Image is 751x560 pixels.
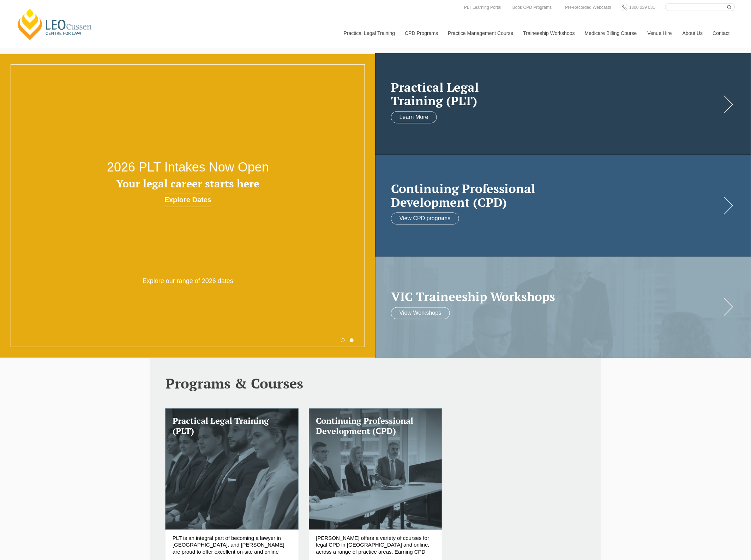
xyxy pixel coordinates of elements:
[16,8,94,41] a: [PERSON_NAME] Centre for Law
[173,535,292,555] p: PLT is an integral part of becoming a lawyer in [GEOGRAPHIC_DATA], and [PERSON_NAME] are proud to...
[391,80,721,108] a: Practical LegalTraining (PLT)
[166,409,299,530] a: Practical Legal Training (PLT)
[164,193,211,207] a: Explore Dates
[511,4,553,11] a: Book CPD Programs
[316,535,435,555] p: [PERSON_NAME] offers a variety of courses for legal CPD in [GEOGRAPHIC_DATA] and online, across a...
[75,178,301,189] h3: Your legal career starts here
[642,18,677,48] a: Venue Hire
[708,18,735,48] a: Contact
[391,213,459,225] a: View CPD programs
[350,338,354,342] button: 2
[518,18,579,48] a: Traineeship Workshops
[309,409,442,530] a: Continuing Professional Development (CPD)
[341,338,345,342] button: 1
[391,290,721,304] a: VIC Traineeship Workshops
[391,111,437,123] a: Learn More
[173,416,292,436] h3: Practical Legal Training (PLT)
[391,307,450,319] a: View Workshops
[564,4,613,11] a: Pre-Recorded Webcasts
[166,375,585,391] h2: Programs & Courses
[462,4,503,11] a: PLT Learning Portal
[391,182,721,209] a: Continuing ProfessionalDevelopment (CPD)
[579,18,642,48] a: Medicare Billing Course
[338,18,400,48] a: Practical Legal Training
[316,416,435,436] h3: Continuing Professional Development (CPD)
[75,160,301,174] h2: 2026 PLT Intakes Now Open
[399,18,443,48] a: CPD Programs
[113,277,263,285] p: Explore our range of 2026 dates
[443,18,518,48] a: Practice Management Course
[629,5,655,10] span: 1300 039 031
[391,182,721,209] h2: Continuing Professional Development (CPD)
[677,18,708,48] a: About Us
[391,80,721,108] h2: Practical Legal Training (PLT)
[627,4,657,11] a: 1300 039 031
